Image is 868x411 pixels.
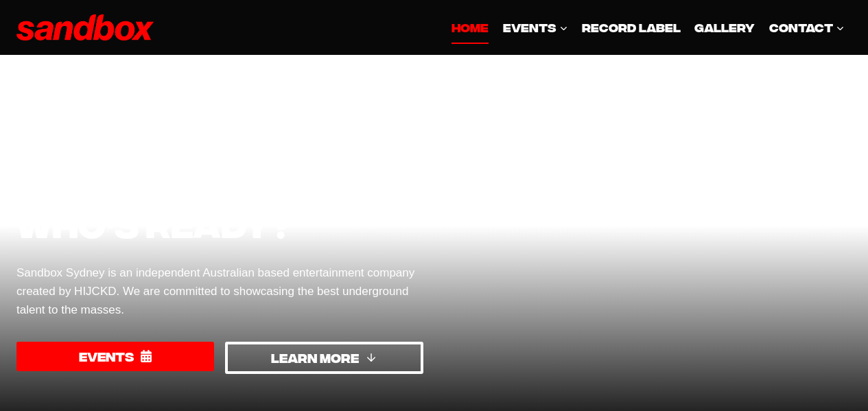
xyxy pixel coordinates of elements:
[16,263,423,320] p: Sandbox Sydney is an independent Australian based entertainment company created by HIJCKD. We are...
[445,11,852,44] nav: Primary Navigation
[688,11,762,44] a: GALLERY
[769,18,845,36] span: CONTACT
[79,347,134,366] span: EVENTS
[271,348,359,368] span: LEARN MORE
[503,18,568,36] span: EVENTS
[496,11,575,44] a: EVENTS
[16,99,423,247] h1: Sydney’s biggest monthly event, who’s ready?
[225,342,423,374] a: LEARN MORE
[575,11,688,44] a: Record Label
[16,342,214,371] a: EVENTS
[16,14,154,41] img: Sandbox
[445,11,495,44] a: HOME
[762,11,852,44] a: CONTACT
